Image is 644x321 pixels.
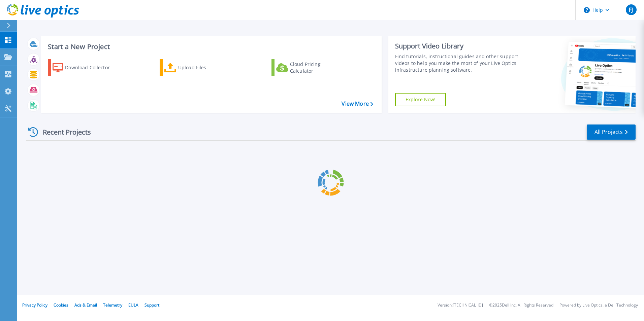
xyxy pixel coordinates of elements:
a: Cloud Pricing Calculator [271,59,347,76]
div: Find tutorials, instructional guides and other support videos to help you make the most of your L... [395,53,521,73]
a: Support [144,302,159,308]
a: Explore Now! [395,93,446,106]
a: Telemetry [103,302,122,308]
div: Recent Projects [26,124,100,140]
a: Upload Files [160,59,235,76]
a: Cookies [54,302,68,308]
a: Download Collector [48,59,123,76]
a: Ads & Email [74,302,97,308]
div: Support Video Library [395,42,521,50]
a: Privacy Policy [22,302,47,308]
li: Powered by Live Optics, a Dell Technology [559,303,638,308]
a: View More [342,101,373,107]
span: FJ [629,7,633,12]
div: Download Collector [65,61,119,74]
li: Version: [TECHNICAL_ID] [438,303,483,308]
div: Cloud Pricing Calculator [290,61,344,74]
div: Upload Files [178,61,232,74]
a: EULA [128,302,138,308]
h3: Start a New Project [48,43,373,50]
a: All Projects [587,124,636,140]
li: © 2025 Dell Inc. All Rights Reserved [489,303,553,308]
